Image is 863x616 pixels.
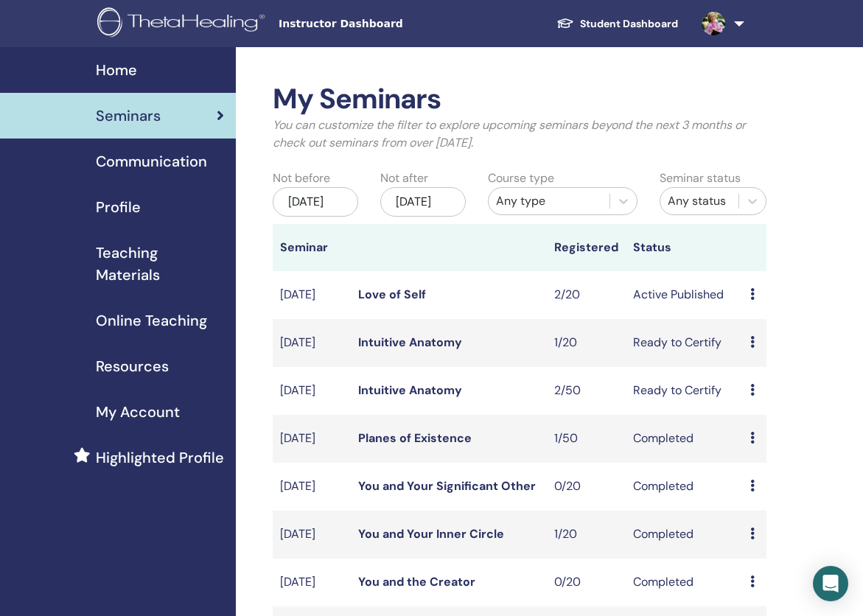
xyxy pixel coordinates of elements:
span: Seminars [96,105,161,127]
span: My Account [96,401,180,423]
td: Ready to Certify [626,319,744,367]
span: Profile [96,196,141,218]
a: Student Dashboard [545,10,690,38]
td: [DATE] [273,415,351,463]
a: Intuitive Anatomy [358,382,462,398]
span: Online Teaching [96,309,207,332]
label: Seminar status [660,169,741,187]
div: Open Intercom Messenger [813,566,848,601]
td: Completed [626,559,744,606]
a: Planes of Existence [358,430,472,446]
td: [DATE] [273,511,351,559]
a: Love of Self [358,287,426,302]
td: Ready to Certify [626,367,744,415]
td: 2/50 [547,367,625,415]
a: You and Your Inner Circle [358,526,504,542]
a: You and the Creator [358,574,475,589]
h2: My Seminars [273,83,766,116]
th: Status [626,224,744,271]
img: graduation-cap-white.svg [556,17,574,29]
td: 1/20 [547,511,625,559]
td: Completed [626,415,744,463]
td: Completed [626,463,744,511]
td: 1/50 [547,415,625,463]
a: You and Your Significant Other [358,478,536,494]
td: Completed [626,511,744,559]
span: Highlighted Profile [96,447,224,469]
th: Seminar [273,224,351,271]
span: Home [96,59,137,81]
label: Not before [273,169,330,187]
img: default.jpg [702,12,725,35]
img: logo.png [97,7,270,41]
span: Teaching Materials [96,242,224,286]
th: Registered [547,224,625,271]
a: Intuitive Anatomy [358,335,462,350]
span: Communication [96,150,207,172]
td: [DATE] [273,271,351,319]
td: 0/20 [547,559,625,606]
td: 2/20 [547,271,625,319]
p: You can customize the filter to explore upcoming seminars beyond the next 3 months or check out s... [273,116,766,152]
div: [DATE] [273,187,358,217]
td: Active Published [626,271,744,319]
label: Course type [488,169,554,187]
td: [DATE] [273,559,351,606]
td: [DATE] [273,463,351,511]
span: Instructor Dashboard [279,16,500,32]
td: 1/20 [547,319,625,367]
td: [DATE] [273,367,351,415]
div: Any status [668,192,731,210]
label: Not after [380,169,428,187]
td: 0/20 [547,463,625,511]
span: Resources [96,355,169,377]
td: [DATE] [273,319,351,367]
div: Any type [496,192,602,210]
div: [DATE] [380,187,466,217]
